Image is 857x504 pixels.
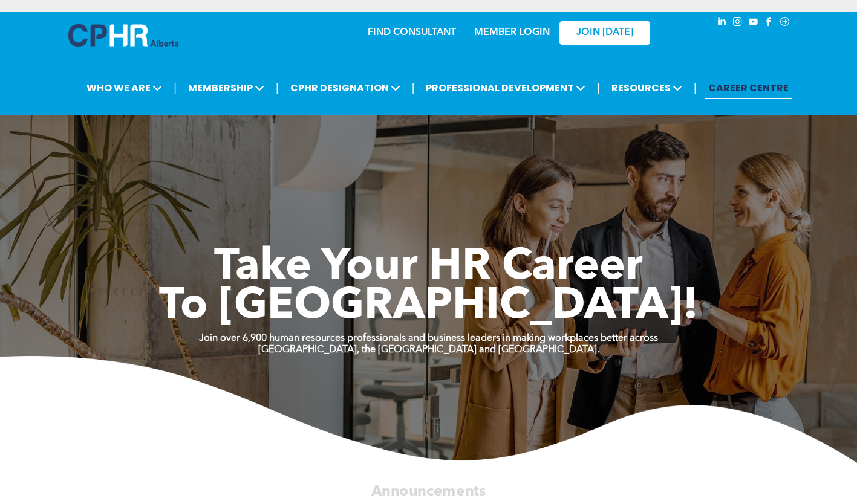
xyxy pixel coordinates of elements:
[597,76,600,100] li: |
[199,334,658,343] strong: Join over 6,900 human resources professionals and business leaders in making workplaces better ac...
[174,76,177,100] li: |
[412,76,415,100] li: |
[715,15,729,31] a: linkedin
[368,28,456,37] a: FIND CONSULTANT
[422,77,589,99] span: PROFESSIONAL DEVELOPMENT
[694,76,697,100] li: |
[371,484,486,499] span: Announcements
[184,77,268,99] span: MEMBERSHIP
[705,77,792,99] a: CAREER CENTRE
[576,27,633,39] span: JOIN [DATE]
[608,77,686,99] span: RESOURCES
[559,21,650,45] a: JOIN [DATE]
[276,76,279,100] li: |
[159,285,699,329] span: To [GEOGRAPHIC_DATA]!
[68,24,178,47] img: A blue and white logo for cp alberta
[731,15,745,31] a: instagram
[763,15,776,31] a: facebook
[474,28,550,37] a: MEMBER LOGIN
[83,77,166,99] span: WHO WE ARE
[258,345,599,355] strong: [GEOGRAPHIC_DATA], the [GEOGRAPHIC_DATA] and [GEOGRAPHIC_DATA].
[747,15,760,31] a: youtube
[287,77,404,99] span: CPHR DESIGNATION
[214,246,643,289] span: Take Your HR Career
[778,15,792,31] a: Social network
